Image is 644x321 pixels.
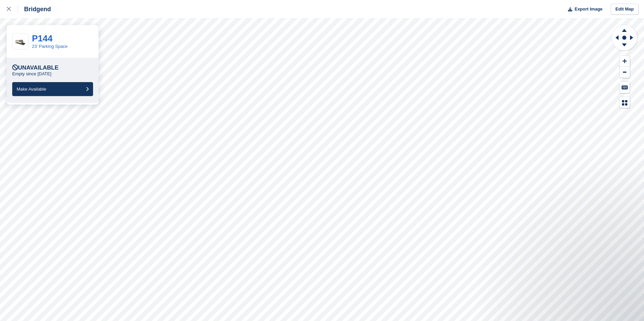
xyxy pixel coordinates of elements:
[620,82,630,93] button: Keyboard Shortcuts
[12,64,58,71] div: Unavailable
[12,82,93,96] button: Make Available
[611,4,639,15] a: Edit Map
[32,44,68,49] a: 23' Parking Space
[620,97,630,108] button: Map Legend
[564,4,603,15] button: Export Image
[620,56,630,67] button: Zoom In
[13,37,28,46] img: Caravan%20-%20R.jpg
[32,33,53,43] a: P144
[17,87,46,92] span: Make Available
[574,6,602,13] span: Export Image
[12,71,51,77] p: Empty since [DATE]
[620,67,630,78] button: Zoom Out
[18,5,51,13] div: Bridgend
